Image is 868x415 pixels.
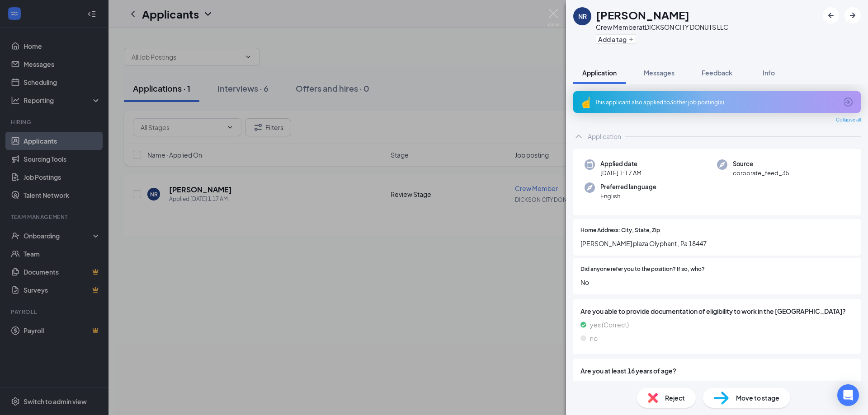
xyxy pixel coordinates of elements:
span: Feedback [702,69,732,77]
span: Messages [644,69,675,77]
span: Applied date [600,159,642,168]
span: Source [733,159,789,168]
svg: ChevronUp [573,131,584,142]
span: Info [763,69,775,77]
svg: ArrowLeftNew [826,10,836,21]
span: Home Address: City, State, Zip [580,226,660,235]
span: Did anyone refer you to the position? If so, who? [580,265,705,274]
span: Preferred language [600,182,656,191]
button: ArrowLeftNew [823,7,839,23]
svg: Plus [628,37,634,42]
span: corporate_feed_35 [733,168,789,177]
span: Are you able to provide documentation of eligibility to work in the [GEOGRAPHIC_DATA]? [580,306,854,316]
span: No [580,277,854,287]
h1: [PERSON_NAME] [596,7,689,23]
span: [PERSON_NAME] plaza Olyphant , Pa 18447 [580,238,854,248]
span: Move to stage [736,393,779,403]
span: yes (Correct) [590,320,629,330]
span: Are you at least 16 years of age? [580,366,854,376]
span: Collapse all [836,117,861,124]
div: This applicant also applied to 3 other job posting(s) [595,98,837,106]
span: yes (Correct) [590,379,629,389]
span: Reject [665,393,685,403]
div: NR [578,12,587,21]
svg: ArrowCircle [843,97,854,107]
span: English [600,191,656,201]
svg: ArrowRight [847,10,858,21]
div: Crew Member at DICKSON CITY DONUTS LLC [596,23,728,32]
span: [DATE] 1:17 AM [600,168,642,177]
button: PlusAdd a tag [596,34,636,44]
div: Application [588,132,621,141]
button: ArrowRight [844,7,861,23]
span: no [590,333,598,343]
div: Open Intercom Messenger [837,384,859,406]
span: Application [582,69,617,77]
